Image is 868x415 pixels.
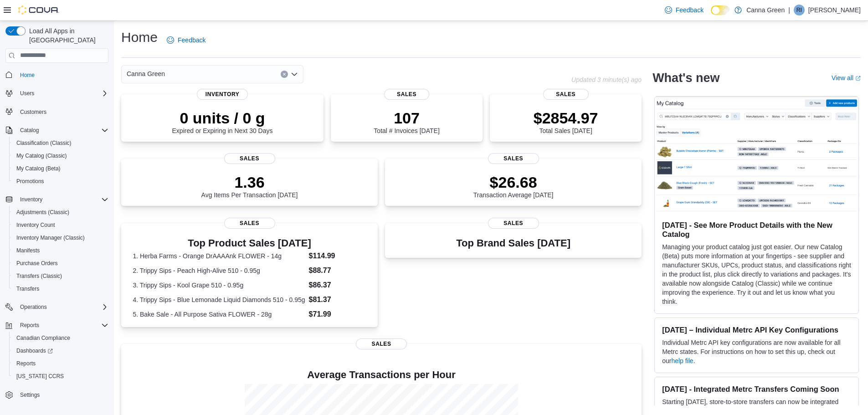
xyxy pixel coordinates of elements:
[9,231,112,244] button: Inventory Manager (Classic)
[13,220,108,231] span: Inventory Count
[16,152,67,159] span: My Catalog (Classic)
[676,5,704,15] span: Feedback
[26,26,108,45] span: Load All Apps in [GEOGRAPHIC_DATA]
[711,5,730,15] input: Dark Mode
[746,5,785,15] p: Canna Green
[16,347,53,354] span: Dashboards
[13,258,108,269] span: Purchase Orders
[16,209,69,216] span: Adjustments (Classic)
[2,124,112,137] button: Catalog
[13,371,108,382] span: Washington CCRS
[9,137,112,149] button: Classification (Classic)
[9,257,112,270] button: Purchase Orders
[671,357,693,364] a: help file
[309,309,366,320] dd: $71.99
[16,221,55,229] span: Inventory Count
[224,153,275,164] span: Sales
[571,76,642,83] p: Updated 3 minute(s) ago
[16,106,108,118] span: Customers
[16,389,43,400] a: Settings
[534,109,598,134] div: Total Sales [DATE]
[163,31,209,49] a: Feedback
[291,71,298,78] button: Open list of options
[9,332,112,344] button: Canadian Compliance
[13,358,39,369] a: Reports
[16,88,38,99] button: Users
[20,108,46,116] span: Customers
[281,71,288,78] button: Clear input
[16,360,36,367] span: Reports
[2,193,112,206] button: Inventory
[534,109,598,127] p: $2854.97
[172,109,273,127] p: 0 units / 0 g
[16,165,61,172] span: My Catalog (Beta)
[13,333,108,343] span: Canadian Compliance
[2,87,112,100] button: Users
[543,89,589,100] span: Sales
[13,283,108,294] span: Transfers
[13,150,71,161] a: My Catalog (Classic)
[13,258,62,269] a: Purchase Orders
[9,244,112,257] button: Manifests
[16,272,62,280] span: Transfers (Classic)
[13,271,108,282] span: Transfers (Classic)
[456,238,570,249] h3: Top Brand Sales [DATE]
[2,319,112,332] button: Reports
[13,176,108,187] span: Promotions
[9,370,112,383] button: [US_STATE] CCRS
[309,280,366,291] dd: $86.37
[13,163,64,174] a: My Catalog (Beta)
[20,322,39,329] span: Reports
[9,175,112,188] button: Promotions
[9,149,112,162] button: My Catalog (Classic)
[13,163,108,174] span: My Catalog (Beta)
[13,345,108,356] span: Dashboards
[172,109,273,134] div: Expired or Expiring in Next 30 Days
[18,5,59,15] img: Cova
[9,206,112,219] button: Adjustments (Classic)
[16,139,72,147] span: Classification (Classic)
[16,125,108,136] span: Catalog
[13,333,74,343] a: Canadian Compliance
[16,320,108,331] span: Reports
[309,265,366,276] dd: $88.77
[652,71,719,85] h2: What's new
[2,388,112,401] button: Settings
[662,220,851,239] h3: [DATE] - See More Product Details with the New Catalog
[16,178,44,185] span: Promotions
[9,344,112,357] a: Dashboards
[133,251,305,261] dt: 1. Herba Farms - Orange DrAAAAnk FLOWER - 14g
[20,90,34,97] span: Users
[133,266,305,275] dt: 2. Trippy Sips - Peach High-Alive 510 - 0.95g
[201,173,298,191] p: 1.36
[661,1,707,19] a: Feedback
[20,72,35,79] span: Home
[121,28,158,46] h1: Home
[808,5,861,15] p: [PERSON_NAME]
[197,89,248,100] span: Inventory
[16,302,108,313] span: Operations
[13,245,43,256] a: Manifests
[13,220,59,231] a: Inventory Count
[855,76,861,81] svg: External link
[133,310,305,319] dt: 5. Bake Sale - All Purpose Sativa FLOWER - 28g
[662,242,851,306] p: Managing your product catalog just got easier. Our new Catalog (Beta) puts more information at yo...
[9,282,112,295] button: Transfers
[16,247,40,254] span: Manifests
[16,334,70,342] span: Canadian Compliance
[13,138,108,149] span: Classification (Classic)
[13,345,56,356] a: Dashboards
[16,234,85,241] span: Inventory Manager (Classic)
[16,194,108,205] span: Inventory
[309,294,366,305] dd: $81.37
[20,127,39,134] span: Catalog
[133,295,305,304] dt: 4. Trippy Sips - Blue Lemonade Liquid Diamonds 510 - 0.95g
[2,68,112,82] button: Home
[9,162,112,175] button: My Catalog (Beta)
[16,389,108,400] span: Settings
[13,138,75,149] a: Classification (Classic)
[16,125,42,136] button: Catalog
[133,281,305,290] dt: 3. Trippy Sips - Kool Grape 510 - 0.95g
[473,173,554,199] div: Transaction Average [DATE]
